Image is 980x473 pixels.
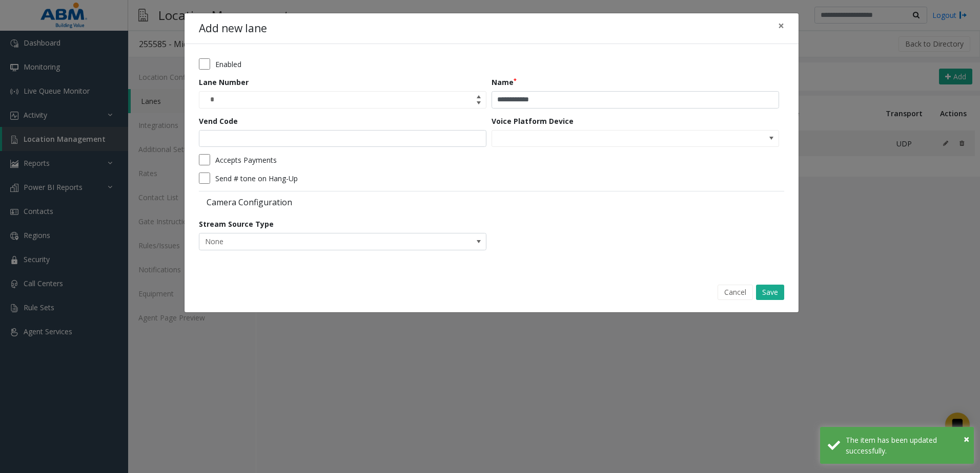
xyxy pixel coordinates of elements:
[964,432,969,446] span: ×
[846,435,966,456] div: The item has been updated successfully.
[215,173,298,184] label: Send # tone on Hang-Up
[492,77,517,88] label: Name
[492,116,574,126] label: Voice Platform Device
[199,233,428,250] span: None
[199,116,238,126] label: Vend Code
[778,18,784,33] span: ×
[199,77,249,88] label: Lane Number
[472,92,486,100] span: Increase value
[492,131,721,147] input: NO DATA FOUND
[199,197,489,208] label: Camera Configuration
[199,20,267,37] h4: Add new lane
[215,155,277,165] label: Accepts Payments
[718,285,753,300] button: Cancel
[756,285,784,300] button: Save
[215,59,241,70] label: Enabled
[964,432,969,447] button: Close
[472,100,486,108] span: Decrease value
[771,13,791,38] button: Close
[199,219,274,229] label: Stream Source Type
